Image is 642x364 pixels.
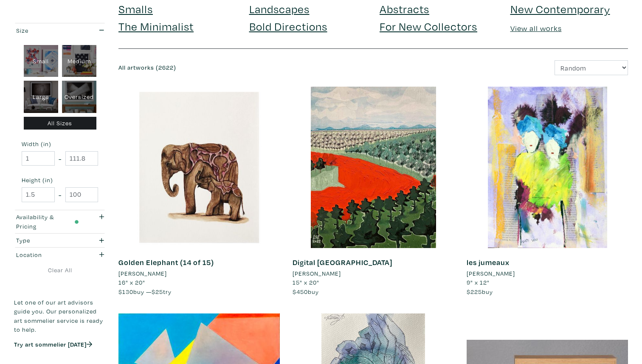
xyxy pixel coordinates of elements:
[118,288,133,296] span: $130
[152,288,163,296] span: $25
[380,19,477,34] a: For New Collectors
[293,269,454,278] a: [PERSON_NAME]
[467,269,515,278] li: [PERSON_NAME]
[467,288,482,296] span: $225
[467,257,510,267] a: les jumeaux
[14,234,106,248] button: Type
[293,257,392,267] a: Digital [GEOGRAPHIC_DATA]
[22,141,98,147] small: Width (in)
[118,269,280,278] a: [PERSON_NAME]
[118,278,145,286] span: 16" x 20"
[249,19,327,34] a: Bold Directions
[14,298,106,334] p: Let one of our art advisors guide you. Our personalized art sommelier service is ready to help.
[118,269,167,278] li: [PERSON_NAME]
[16,26,79,35] div: Size
[510,1,610,16] a: New Contemporary
[118,1,153,16] a: Smalls
[467,269,628,278] a: [PERSON_NAME]
[249,1,310,16] a: Landscapes
[293,288,308,296] span: $450
[22,177,98,183] small: Height (in)
[118,19,194,34] a: The Minimalist
[118,257,214,267] a: Golden Elephant (14 of 15)
[59,189,62,200] span: -
[380,1,429,16] a: Abstracts
[14,265,106,275] a: Clear All
[467,278,490,286] span: 9" x 12"
[293,288,319,296] span: buy
[16,212,79,231] div: Availability & Pricing
[16,236,79,245] div: Type
[293,278,319,286] span: 15" x 20"
[14,340,92,348] a: Try art sommelier [DATE]
[510,23,562,33] a: View all works
[118,288,172,296] span: buy — try
[16,250,79,260] div: Location
[14,248,106,262] button: Location
[467,288,493,296] span: buy
[62,45,96,77] div: Medium
[62,81,96,113] div: Oversized
[14,23,106,37] button: Size
[24,45,58,77] div: Small
[24,81,58,113] div: Large
[24,117,96,130] div: All Sizes
[14,210,106,233] button: Availability & Pricing
[293,269,341,278] li: [PERSON_NAME]
[59,153,62,164] span: -
[118,64,367,71] h6: All artworks (2622)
